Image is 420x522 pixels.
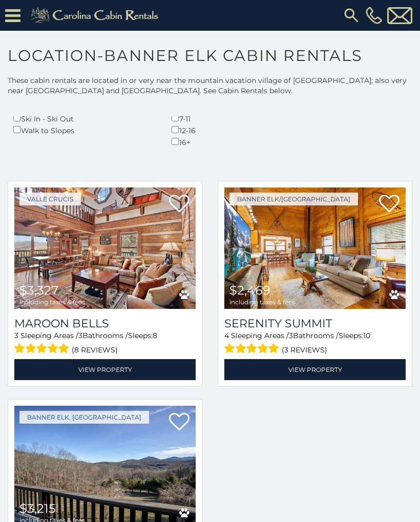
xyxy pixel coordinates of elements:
[14,187,196,309] img: Maroon Bells
[78,331,82,340] span: 3
[14,359,196,380] a: View Property
[153,331,157,340] span: 8
[289,331,293,340] span: 3
[224,317,406,330] a: Serenity Summit
[282,343,327,357] span: (3 reviews)
[171,136,196,148] div: 16+
[363,7,385,24] a: [PHONE_NUMBER]
[171,112,196,124] div: 7-11
[13,112,156,124] div: Ski In - Ski Out
[26,5,167,26] img: Khaki-logo.png
[363,331,370,340] span: 10
[19,299,85,305] span: including taxes & fees
[171,124,196,136] div: 12-16
[224,187,406,309] a: Serenity Summit $2,469 including taxes & fees
[13,124,156,136] div: Walk to Slopes
[14,187,196,309] a: Maroon Bells $3,327 including taxes & fees
[19,411,149,424] a: Banner Elk, [GEOGRAPHIC_DATA]
[229,193,358,205] a: Banner Elk/[GEOGRAPHIC_DATA]
[169,194,190,215] a: Add to favorites
[14,331,18,340] span: 3
[14,317,196,330] a: Maroon Bells
[229,283,270,298] span: $2,469
[379,194,400,215] a: Add to favorites
[224,359,406,380] a: View Property
[224,331,229,340] span: 4
[224,187,406,309] img: Serenity Summit
[72,343,118,357] span: (8 reviews)
[169,412,190,433] a: Add to favorites
[19,193,81,205] a: Valle Crucis
[19,501,56,516] span: $3,215
[19,283,58,298] span: $3,327
[229,299,295,305] span: including taxes & fees
[14,330,196,357] div: Sleeping Areas / Bathrooms / Sleeps:
[342,6,361,25] img: search-regular.svg
[224,330,406,357] div: Sleeping Areas / Bathrooms / Sleeps:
